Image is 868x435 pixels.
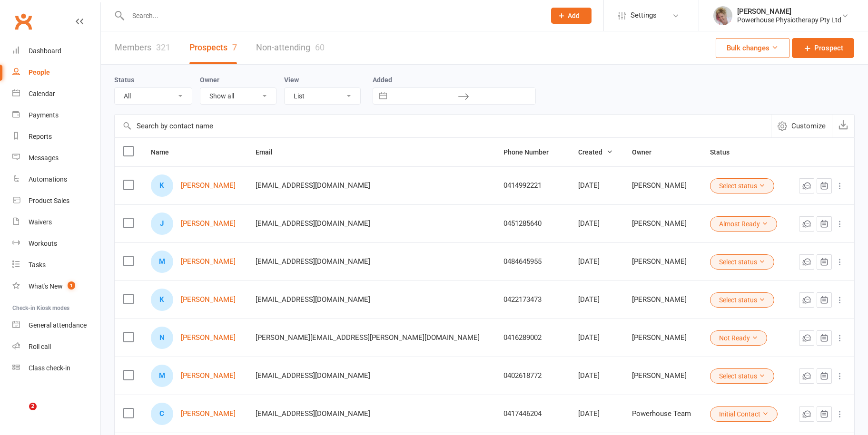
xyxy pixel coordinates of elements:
[578,372,614,380] div: [DATE]
[503,258,561,266] div: 0484645955
[256,146,283,158] button: Email
[11,10,35,33] a: Clubworx
[114,76,134,84] label: Status
[710,254,774,270] button: Select status
[578,146,613,158] button: Created
[200,76,219,84] label: Owner
[578,148,613,156] span: Created
[503,148,559,156] span: Phone Number
[578,296,614,304] div: [DATE]
[771,115,832,137] button: Customize
[232,42,237,52] div: 7
[256,367,370,385] span: [EMAIL_ADDRESS][DOMAIN_NAME]
[181,410,236,418] a: [PERSON_NAME]
[632,334,693,342] div: [PERSON_NAME]
[151,146,179,158] button: Name
[12,233,100,254] a: Workouts
[710,406,778,422] button: Initial Contact
[503,334,561,342] div: 0416289002
[29,403,37,410] span: 2
[12,276,100,297] a: What's New1
[151,403,173,425] div: Cody
[710,146,740,158] button: Status
[151,174,173,197] div: Kerryne
[29,154,59,162] div: Messages
[256,252,370,271] span: [EMAIL_ADDRESS][DOMAIN_NAME]
[181,372,236,380] a: [PERSON_NAME]
[632,148,662,156] span: Owner
[29,111,59,119] div: Payments
[12,212,100,233] a: Waivers
[181,258,236,266] a: [PERSON_NAME]
[181,334,236,342] a: [PERSON_NAME]
[632,182,693,190] div: [PERSON_NAME]
[503,146,559,158] button: Phone Number
[12,83,100,105] a: Calendar
[256,176,370,194] span: [EMAIL_ADDRESS][DOMAIN_NAME]
[814,42,843,54] span: Prospect
[29,240,57,247] div: Workouts
[503,182,561,190] div: 0414992221
[578,220,614,228] div: [DATE]
[716,38,789,58] button: Bulk changes
[12,254,100,276] a: Tasks
[29,364,70,372] div: Class check-in
[710,330,767,346] button: Not Ready
[12,126,100,147] a: Reports
[503,372,561,380] div: 0402618772
[29,218,52,226] div: Waivers
[631,5,657,26] span: Settings
[792,38,854,58] a: Prospect
[632,146,662,158] button: Owner
[12,315,100,336] a: General attendance kiosk mode
[12,105,100,126] a: Payments
[115,31,170,64] a: Members321
[29,343,51,350] div: Roll call
[551,8,592,24] button: Add
[710,292,774,308] button: Select status
[256,405,370,423] span: [EMAIL_ADDRESS][DOMAIN_NAME]
[503,410,561,418] div: 0417446204
[503,296,561,304] div: 0422173473
[12,190,100,212] a: Product Sales
[189,31,237,64] a: Prospects7
[151,213,173,235] div: Jonathon
[12,40,100,62] a: Dashboard
[632,372,693,380] div: [PERSON_NAME]
[68,281,75,290] span: 1
[710,368,774,384] button: Select status
[125,9,539,22] input: Search...
[373,76,536,84] label: Added
[632,296,693,304] div: [PERSON_NAME]
[12,62,100,83] a: People
[29,197,69,204] div: Product Sales
[10,403,32,425] iframe: Intercom live chat
[791,120,826,132] span: Customize
[256,148,283,156] span: Email
[12,336,100,358] a: Roll call
[12,169,100,190] a: Automations
[315,42,325,52] div: 60
[632,220,693,228] div: [PERSON_NAME]
[737,16,841,24] div: Powerhouse Physiotherapy Pty Ltd
[256,290,370,309] span: [EMAIL_ADDRESS][DOMAIN_NAME]
[29,90,55,97] div: Calendar
[568,12,580,19] span: Add
[256,31,325,64] a: Non-attending60
[151,289,173,311] div: Katherine
[29,68,50,76] div: People
[710,148,740,156] span: Status
[151,327,173,349] div: Nicola
[578,334,614,342] div: [DATE]
[29,47,61,55] div: Dashboard
[151,365,173,387] div: Mary
[151,251,173,273] div: Madelyn
[710,178,774,193] button: Select status
[632,410,693,418] div: Powerhouse Team
[713,6,732,25] img: thumb_image1590539733.png
[503,220,561,228] div: 0451285640
[256,329,480,347] span: [PERSON_NAME][EMAIL_ADDRESS][PERSON_NAME][DOMAIN_NAME]
[12,358,100,379] a: Class kiosk mode
[710,216,777,232] button: Almost Ready
[29,133,52,140] div: Reports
